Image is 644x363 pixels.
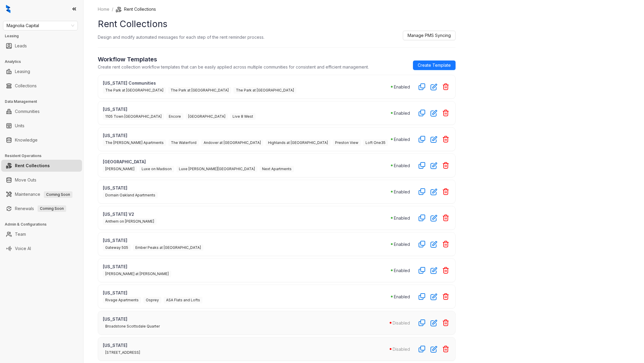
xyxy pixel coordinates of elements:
span: Loft One35 [363,139,388,146]
span: Next Apartments [260,166,294,172]
p: Enabled [394,110,410,116]
span: The [PERSON_NAME] Apartments [103,139,166,146]
span: Preston View [333,139,361,146]
li: Team [1,228,82,240]
h3: Leasing [5,33,83,39]
li: Leasing [1,66,82,77]
p: [US_STATE] V2 [103,211,391,217]
span: Rivage Apartments [103,297,141,303]
li: Rent Collections [1,160,82,172]
span: Coming Soon [44,191,72,198]
li: / [112,6,113,13]
span: Luxe on Madison [139,166,174,172]
a: RenewalsComing Soon [15,203,66,215]
span: Create Template [418,62,451,69]
a: Collections [15,80,37,92]
p: Enabled [394,189,410,195]
span: Live 8 West [230,113,256,120]
span: [PERSON_NAME] [103,166,137,172]
h1: Rent Collections [98,17,456,31]
p: [US_STATE] Communities [103,80,391,86]
span: Manage PMS Syncing [408,32,451,39]
span: The Park at [GEOGRAPHIC_DATA] [103,87,166,94]
span: Encore [166,113,183,120]
span: Broadstone Scottsdale Quarter [103,323,162,330]
p: [US_STATE] [103,263,391,270]
p: [GEOGRAPHIC_DATA] [103,159,391,165]
p: [US_STATE] [103,132,391,139]
a: Team [15,228,26,240]
h3: Data Management [5,99,83,104]
a: Communities [15,106,40,117]
span: Magnolia Capital [7,21,74,30]
a: Leasing [15,66,30,77]
span: The Park at [GEOGRAPHIC_DATA] [233,87,296,94]
a: Voice AI [15,243,31,255]
p: Enabled [394,215,410,221]
a: Units [15,120,24,132]
li: Units [1,120,82,132]
img: logo [6,5,10,13]
li: Maintenance [1,188,82,200]
a: Create Template [413,61,456,70]
a: Knowledge [15,134,38,146]
p: Design and modify automated messages for each step of the rent reminder process. [98,34,264,40]
p: Enabled [394,162,410,169]
a: Move Outs [15,174,36,186]
p: [US_STATE] [103,106,391,112]
span: ASA Flats and Lofts [164,297,202,303]
li: Leads [1,40,82,52]
a: Rent Collections [15,160,50,172]
span: Luxe [PERSON_NAME][GEOGRAPHIC_DATA] [177,166,257,172]
li: Voice AI [1,243,82,255]
span: Gateway 505 [103,244,131,251]
li: Communities [1,106,82,117]
li: Collections [1,80,82,92]
span: Domain Oakland Apartments [103,192,158,198]
span: Highlands at [GEOGRAPHIC_DATA] [266,139,330,146]
button: Manage PMS Syncing [403,31,456,40]
p: Enabled [394,136,410,142]
span: Osprey [143,297,161,303]
span: The Waterford [168,139,199,146]
p: [US_STATE] [103,185,391,191]
h3: Resident Operations [5,153,83,159]
li: Knowledge [1,134,82,146]
p: Create rent collection workflow templates that can be easily applied across multiple communities ... [98,64,369,70]
li: Rent Collections [116,6,156,13]
span: [GEOGRAPHIC_DATA] [186,113,228,120]
p: Enabled [394,241,410,247]
p: [US_STATE] [103,290,391,296]
p: Enabled [394,294,410,300]
span: Andover at [GEOGRAPHIC_DATA] [201,139,263,146]
p: Enabled [394,267,410,274]
h3: Admin & Configurations [5,222,83,227]
span: Anthem on [PERSON_NAME] [103,218,157,225]
p: [US_STATE] [103,237,391,243]
span: Coming Soon [38,205,66,212]
a: Home [97,6,111,13]
p: Enabled [394,84,410,90]
p: [US_STATE] [103,316,390,322]
a: Leads [15,40,27,52]
span: 1105 Town [GEOGRAPHIC_DATA] [103,113,164,120]
li: Renewals [1,203,82,215]
li: Move Outs [1,174,82,186]
p: [US_STATE] [103,342,390,348]
h3: Analytics [5,59,83,64]
span: [STREET_ADDRESS] [103,349,143,356]
p: Disabled [393,320,410,326]
span: Ember Peaks at [GEOGRAPHIC_DATA] [133,244,203,251]
span: The Park at [GEOGRAPHIC_DATA] [168,87,231,94]
span: [PERSON_NAME] at [PERSON_NAME] [103,271,171,277]
h2: Workflow Templates [98,55,369,64]
p: Disabled [393,346,410,352]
